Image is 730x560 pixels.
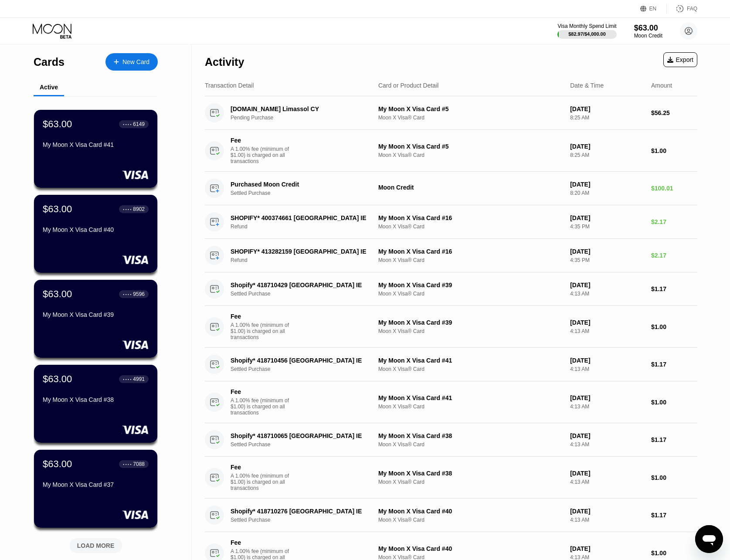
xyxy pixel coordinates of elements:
[663,52,697,67] div: Export
[651,252,697,259] div: $2.17
[651,109,697,116] div: $56.25
[570,257,644,263] div: 4:35 PM
[231,137,292,144] div: Fee
[570,357,644,364] div: [DATE]
[570,115,644,121] div: 8:25 AM
[231,105,370,112] div: [DOMAIN_NAME] Limassol CY
[570,319,644,326] div: [DATE]
[378,214,563,221] div: My Moon X Visa Card #16
[34,56,65,68] div: Cards
[570,479,644,485] div: 4:13 AM
[378,404,563,410] div: Moon X Visa® Card
[570,291,644,297] div: 4:13 AM
[133,206,145,212] div: 8902
[123,463,132,465] div: ● ● ● ●
[133,121,145,127] div: 6149
[570,190,644,196] div: 8:20 AM
[122,58,149,66] div: New Card
[205,306,697,348] div: FeeA 1.00% fee (minimum of $1.00) is charged on all transactionsMy Moon X Visa Card #39Moon X Vis...
[43,141,149,148] div: My Moon X Visa Card #41
[651,550,697,557] div: $1.00
[378,441,563,448] div: Moon X Visa® Card
[231,357,370,364] div: Shopify* 418710456 [GEOGRAPHIC_DATA] IE
[651,82,672,89] div: Amount
[570,328,644,334] div: 4:13 AM
[43,226,149,233] div: My Moon X Visa Card #40
[123,208,132,210] div: ● ● ● ●
[231,464,292,471] div: Fee
[378,470,563,477] div: My Moon X Visa Card #38
[634,33,662,39] div: Moon Credit
[570,545,644,552] div: [DATE]
[231,397,296,416] div: A 1.00% fee (minimum of $1.00) is charged on all transactions
[205,423,697,457] div: Shopify* 418710065 [GEOGRAPHIC_DATA] IESettled PurchaseMy Moon X Visa Card #38Moon X Visa® Card[D...
[231,313,292,320] div: Fee
[557,23,616,29] div: Visa Monthly Spend Limit
[570,470,644,477] div: [DATE]
[34,280,157,358] div: $63.00● ● ● ●9596My Moon X Visa Card #39
[378,319,563,326] div: My Moon X Visa Card #39
[205,239,697,272] div: SHOPIFY* 413282159 [GEOGRAPHIC_DATA] IERefundMy Moon X Visa Card #16Moon X Visa® Card[DATE]4:35 P...
[43,373,72,385] div: $63.00
[40,84,58,91] div: Active
[34,195,157,273] div: $63.00● ● ● ●8902My Moon X Visa Card #40
[231,539,292,546] div: Fee
[570,152,644,158] div: 8:25 AM
[570,143,644,150] div: [DATE]
[570,214,644,221] div: [DATE]
[231,248,370,255] div: SHOPIFY* 413282159 [GEOGRAPHIC_DATA] IE
[231,146,296,164] div: A 1.00% fee (minimum of $1.00) is charged on all transactions
[651,512,697,519] div: $1.17
[649,6,657,12] div: EN
[378,152,563,158] div: Moon X Visa® Card
[205,172,697,205] div: Purchased Moon CreditSettled PurchaseMoon Credit[DATE]8:20 AM$100.01
[205,272,697,306] div: Shopify* 418710429 [GEOGRAPHIC_DATA] IESettled PurchaseMy Moon X Visa Card #39Moon X Visa® Card[D...
[123,293,132,295] div: ● ● ● ●
[231,432,370,439] div: Shopify* 418710065 [GEOGRAPHIC_DATA] IE
[634,24,662,33] div: $63.00
[378,508,563,515] div: My Moon X Visa Card #40
[205,82,254,89] div: Transaction Detail
[651,323,697,330] div: $1.00
[570,394,644,401] div: [DATE]
[378,357,563,364] div: My Moon X Visa Card #41
[231,517,380,523] div: Settled Purchase
[231,224,380,230] div: Refund
[205,56,244,68] div: Activity
[133,291,145,297] div: 9596
[667,56,693,63] div: Export
[651,361,697,368] div: $1.17
[133,461,145,467] div: 7088
[205,499,697,532] div: Shopify* 418710276 [GEOGRAPHIC_DATA] IESettled PurchaseMy Moon X Visa Card #40Moon X Visa® Card[D...
[378,105,563,112] div: My Moon X Visa Card #5
[43,458,72,470] div: $63.00
[231,190,380,196] div: Settled Purchase
[570,282,644,288] div: [DATE]
[570,82,604,89] div: Date & Time
[667,4,697,13] div: FAQ
[570,366,644,372] div: 4:13 AM
[568,31,606,37] div: $82.97 / $4,000.00
[43,288,72,300] div: $63.00
[378,143,563,150] div: My Moon X Visa Card #5
[651,436,697,443] div: $1.17
[651,218,697,225] div: $2.17
[557,23,616,39] div: Visa Monthly Spend Limit$82.97/$4,000.00
[123,123,132,126] div: ● ● ● ●
[378,366,563,372] div: Moon X Visa® Card
[570,517,644,523] div: 4:13 AM
[231,115,380,121] div: Pending Purchase
[634,24,662,39] div: $63.00Moon Credit
[43,311,149,318] div: My Moon X Visa Card #39
[378,184,563,191] div: Moon Credit
[133,376,145,382] div: 4991
[651,474,697,481] div: $1.00
[651,285,697,292] div: $1.17
[378,115,563,121] div: Moon X Visa® Card
[378,394,563,401] div: My Moon X Visa Card #41
[205,381,697,423] div: FeeA 1.00% fee (minimum of $1.00) is charged on all transactionsMy Moon X Visa Card #41Moon X Vis...
[378,432,563,439] div: My Moon X Visa Card #38
[123,378,132,380] div: ● ● ● ●
[231,366,380,372] div: Settled Purchase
